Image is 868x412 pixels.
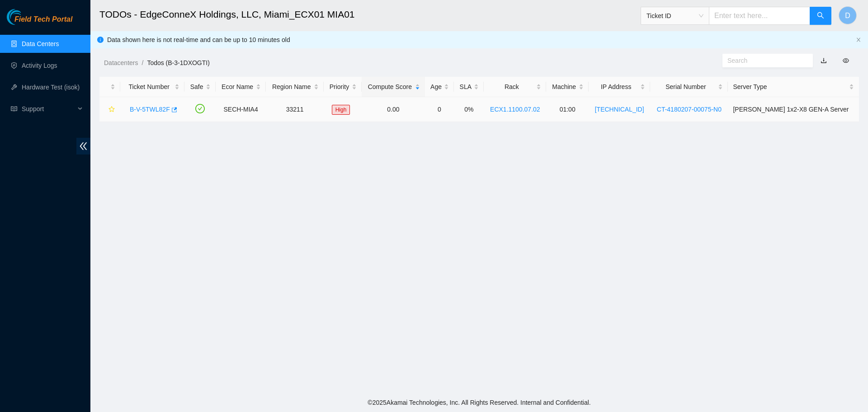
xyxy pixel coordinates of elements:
[142,59,143,66] span: /
[595,106,644,113] a: [TECHNICAL_ID]
[856,37,861,43] button: close
[845,10,850,21] span: D
[266,97,324,122] td: 33211
[7,9,46,25] img: Akamai Technologies
[454,97,484,122] td: 0%
[709,7,810,25] input: Enter text here...
[727,56,801,66] input: Search
[7,16,72,28] a: Akamai TechnologiesField Tech Portal
[76,138,90,154] span: double-left
[332,105,350,115] span: High
[490,106,540,113] a: ECX1.1100.07.02
[546,97,589,122] td: 01:00
[821,57,827,64] a: download
[104,102,115,117] button: star
[810,7,831,25] button: search
[147,59,209,66] a: Todos (B-3-1DXOGTI)
[843,57,849,64] span: eye
[817,12,824,20] span: search
[108,106,115,113] span: star
[22,62,57,69] a: Activity Logs
[11,106,17,112] span: read
[216,97,266,122] td: SECH-MIA4
[104,59,138,66] a: Datacenters
[14,15,72,24] span: Field Tech Portal
[657,106,722,113] a: CT-4180207-00075-N0
[728,97,859,122] td: [PERSON_NAME] 1x2-X8 GEN-A Server
[856,37,861,42] span: close
[130,106,170,113] a: B-V-5TWL82F
[90,393,868,412] footer: © 2025 Akamai Technologies, Inc. All Rights Reserved. Internal and Confidential.
[425,97,454,122] td: 0
[22,100,75,118] span: Support
[22,84,80,91] a: Hardware Test (isok)
[195,104,205,113] span: check-circle
[362,97,425,122] td: 0.00
[814,53,834,68] button: download
[646,9,703,23] span: Ticket ID
[22,40,59,47] a: Data Centers
[839,6,857,24] button: D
